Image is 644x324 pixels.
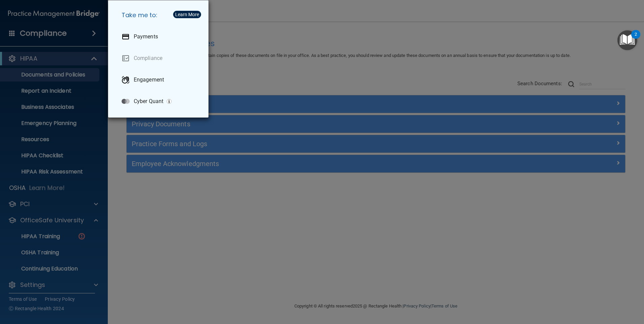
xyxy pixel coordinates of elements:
a: Cyber Quant [116,92,203,111]
a: Engagement [116,70,203,89]
div: 2 [635,34,637,43]
a: Compliance [116,49,203,68]
h5: Take me to: [116,6,203,25]
p: Cyber Quant [134,98,163,105]
div: Learn More [175,12,199,17]
button: Learn More [173,11,201,18]
p: Engagement [134,76,164,83]
p: Payments [134,33,158,40]
a: Payments [116,27,203,46]
iframe: Drift Widget Chat Controller [527,276,636,303]
button: Open Resource Center, 2 new notifications [617,30,637,50]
